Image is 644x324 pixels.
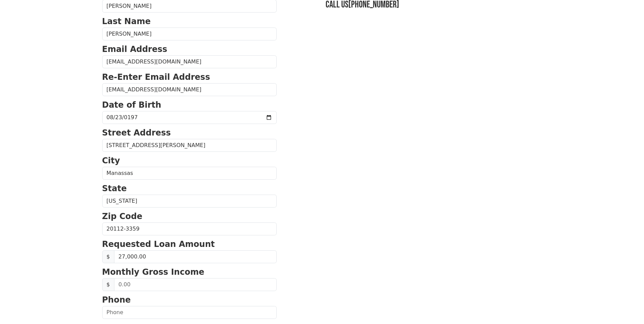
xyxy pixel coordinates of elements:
[102,55,277,68] input: Email Address
[102,306,277,319] input: Phone
[102,72,210,82] strong: Re-Enter Email Address
[102,278,114,291] span: $
[102,17,151,26] strong: Last Name
[102,156,120,165] strong: City
[102,100,161,110] strong: Date of Birth
[102,222,277,235] input: Zip Code
[102,28,277,40] input: Last Name
[102,266,277,278] p: Monthly Gross Income
[102,184,127,193] strong: State
[102,239,215,249] strong: Requested Loan Amount
[102,128,171,138] strong: Street Address
[102,250,114,263] span: $
[102,83,277,96] input: Re-Enter Email Address
[102,44,167,54] strong: Email Address
[102,167,277,180] input: City
[114,278,277,291] input: 0.00
[114,250,277,263] input: 0.00
[102,295,131,305] strong: Phone
[102,212,143,221] strong: Zip Code
[102,139,277,152] input: Street Address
